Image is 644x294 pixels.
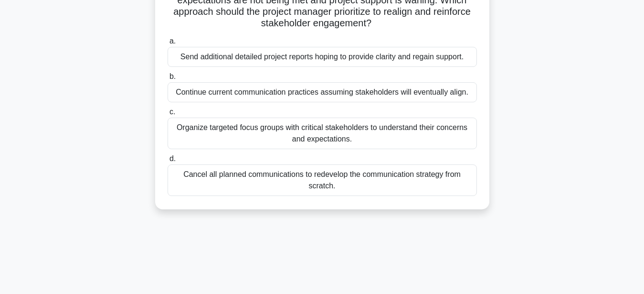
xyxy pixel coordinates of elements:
div: Organize targeted focus groups with critical stakeholders to understand their concerns and expect... [168,118,477,149]
span: b. [169,72,176,80]
span: c. [169,108,175,116]
div: Send additional detailed project reports hoping to provide clarity and regain support. [168,47,477,67]
span: a. [169,37,176,45]
div: Cancel all planned communications to redevelop the communication strategy from scratch. [168,164,477,196]
div: Continue current communication practices assuming stakeholders will eventually align. [168,82,477,102]
span: d. [169,154,176,163]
